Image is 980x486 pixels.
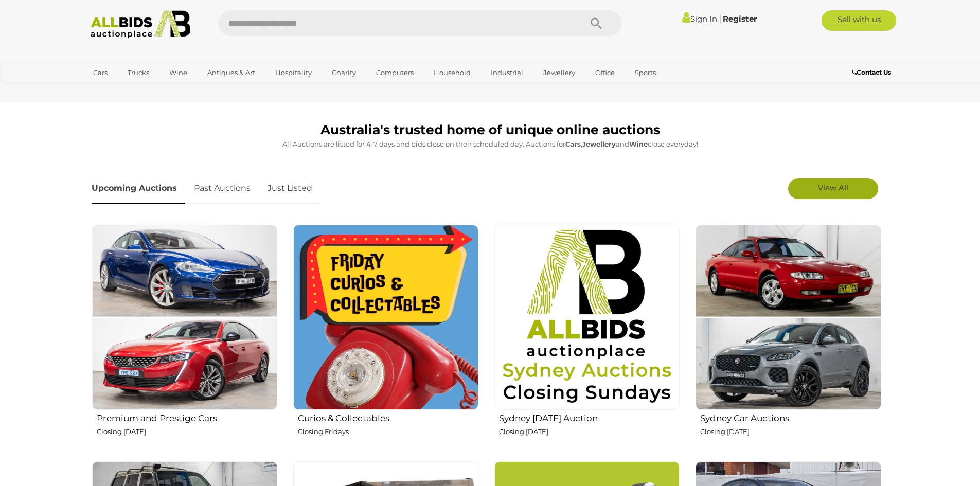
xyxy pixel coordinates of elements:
a: Wine [163,64,194,81]
a: Register [723,14,757,24]
img: Curios & Collectables [293,225,478,410]
strong: Jewellery [582,140,616,148]
img: Sydney Car Auctions [696,225,881,410]
h2: Sydney [DATE] Auction [499,411,680,423]
a: Sydney Car Auctions Closing [DATE] [695,224,881,453]
h2: Sydney Car Auctions [700,411,881,423]
p: Closing [DATE] [97,426,277,438]
p: Closing [DATE] [700,426,881,438]
a: Curios & Collectables Closing Fridays [293,224,478,453]
img: Premium and Prestige Cars [92,225,277,410]
a: Sign In [682,14,717,24]
a: View All [788,178,878,199]
a: Sports [628,64,663,81]
p: Closing Fridays [298,426,478,438]
a: Premium and Prestige Cars Closing [DATE] [92,224,277,453]
a: Antiques & Art [201,64,262,81]
a: Household [427,64,477,81]
a: Contact Us [852,67,894,78]
a: Just Listed [260,173,320,204]
a: Upcoming Auctions [92,173,185,204]
button: Search [571,10,622,36]
h2: Premium and Prestige Cars [97,411,277,423]
p: All Auctions are listed for 4-7 days and bids close on their scheduled day. Auctions for , and cl... [92,138,889,150]
h2: Curios & Collectables [298,411,478,423]
h1: Australia's trusted home of unique online auctions [92,123,889,137]
a: [GEOGRAPHIC_DATA] [86,81,173,98]
span: | [719,13,721,24]
a: Sydney [DATE] Auction Closing [DATE] [494,224,680,453]
strong: Wine [629,140,648,148]
a: Industrial [484,64,530,81]
span: View All [818,183,848,192]
a: Cars [86,64,114,81]
a: Sell with us [822,10,896,31]
p: Closing [DATE] [499,426,680,438]
a: Past Auctions [186,173,258,204]
a: Charity [325,64,363,81]
a: Hospitality [269,64,318,81]
a: Jewellery [537,64,582,81]
img: Allbids.com.au [85,10,197,39]
a: Trucks [121,64,156,81]
b: Contact Us [852,68,891,76]
a: Computers [369,64,420,81]
img: Sydney Sunday Auction [494,225,680,410]
a: Office [589,64,621,81]
strong: Cars [565,140,581,148]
